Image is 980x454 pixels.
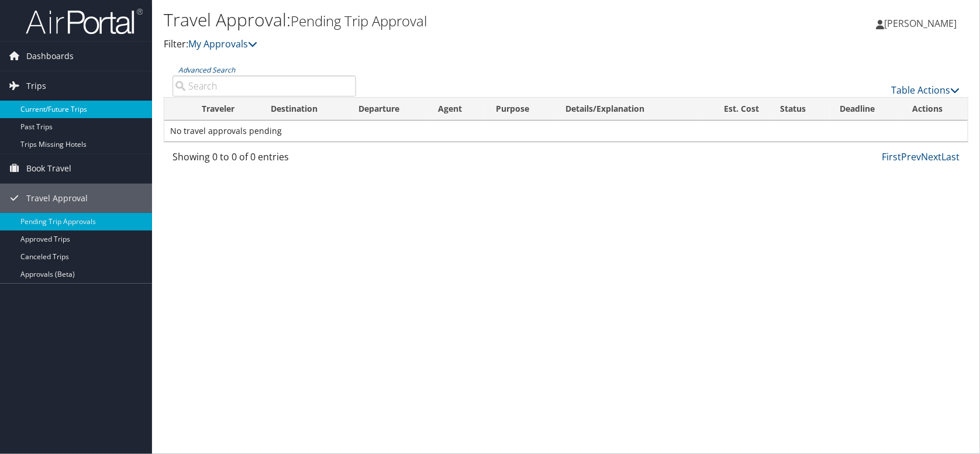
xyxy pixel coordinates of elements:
[26,154,71,183] span: Book Travel
[172,75,356,97] input: Advanced Search
[191,98,260,121] th: Traveler: activate to sort column ascending
[26,71,46,101] span: Trips
[876,6,968,41] a: [PERSON_NAME]
[485,98,555,121] th: Purpose
[769,98,830,121] th: Status: activate to sort column ascending
[188,37,257,50] a: My Approvals
[941,150,960,163] a: Last
[921,150,941,163] a: Next
[164,121,968,142] td: No travel approvals pending
[164,37,700,52] p: Filter:
[427,98,485,121] th: Agent
[348,98,427,121] th: Departure: activate to sort column ascending
[830,98,902,121] th: Deadline: activate to sort column descending
[555,98,698,121] th: Details/Explanation
[172,150,356,170] div: Showing 0 to 0 of 0 entries
[178,65,235,75] a: Advanced Search
[698,98,769,121] th: Est. Cost: activate to sort column ascending
[902,98,968,121] th: Actions
[901,150,921,163] a: Prev
[26,8,143,35] img: airportal-logo.png
[164,8,700,32] h1: Travel Approval:
[291,11,427,30] small: Pending Trip Approval
[891,84,960,97] a: Table Actions
[882,150,901,163] a: First
[260,98,348,121] th: Destination: activate to sort column ascending
[884,17,957,30] span: [PERSON_NAME]
[26,42,74,71] span: Dashboards
[26,184,88,213] span: Travel Approval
